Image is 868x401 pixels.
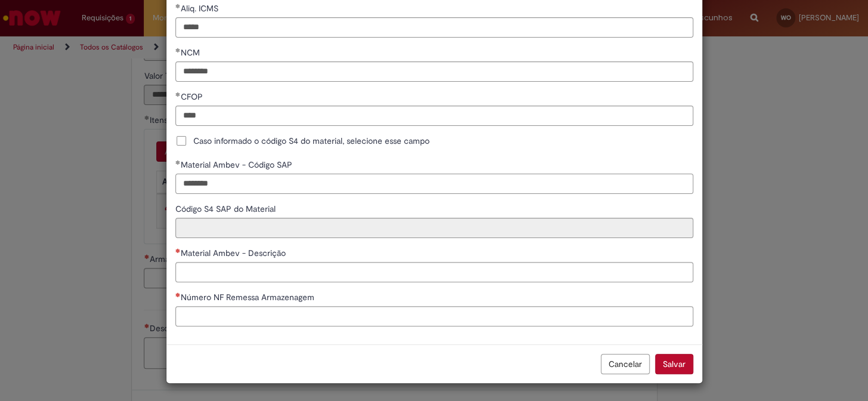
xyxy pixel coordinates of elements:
span: Material Ambev - Descrição [181,248,288,258]
span: Necessários [175,248,181,253]
span: Obrigatório Preenchido [175,160,181,165]
span: Aliq. ICMS [181,3,221,14]
span: CFOP [181,91,205,102]
input: Número NF Remessa Armazenagem [175,306,693,326]
input: Material Ambev - Descrição [175,262,693,282]
span: Obrigatório Preenchido [175,92,181,97]
span: Caso informado o código S4 do material, selecione esse campo [193,135,430,147]
span: Obrigatório Preenchido [175,4,181,8]
input: NCM [175,61,693,82]
button: Cancelar [601,354,650,374]
input: Código S4 SAP do Material [175,218,693,238]
span: Obrigatório Preenchido [175,48,181,53]
span: NCM [181,47,202,58]
span: Número NF Remessa Armazenagem [181,292,317,303]
span: Material Ambev - Código SAP [181,159,295,170]
button: Salvar [655,354,693,374]
span: Necessários [175,292,181,297]
input: Material Ambev - Código SAP [175,174,693,194]
span: Somente leitura - Código S4 SAP do Material [175,203,278,214]
input: CFOP [175,106,693,126]
input: Aliq. ICMS [175,17,693,38]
